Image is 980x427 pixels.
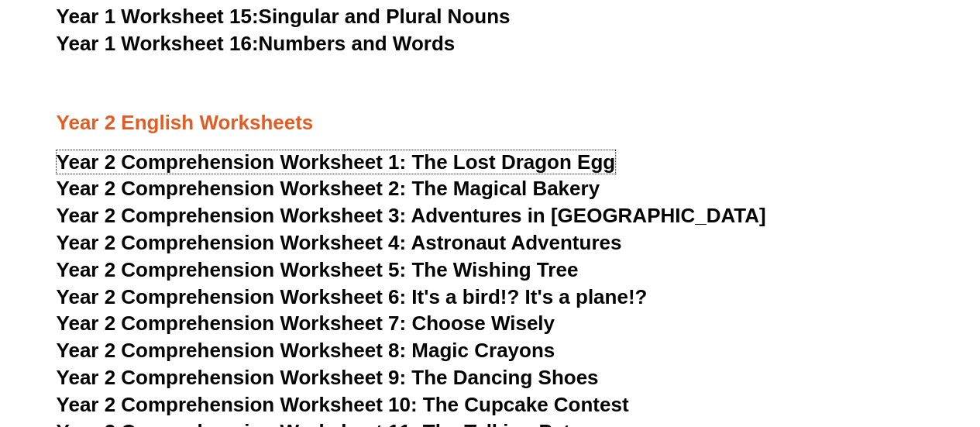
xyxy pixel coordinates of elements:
[57,5,259,28] span: Year 1 Worksheet 15:
[57,339,555,362] a: Year 2 Comprehension Worksheet 8: Magic Crayons
[411,150,615,174] span: The Lost Dragon Egg
[57,32,456,55] a: Year 1 Worksheet 16:Numbers and Words
[57,177,600,200] a: Year 2 Comprehension Worksheet 2: The Magical Bakery
[57,150,407,174] span: Year 2 Comprehension Worksheet 1:
[57,258,579,281] a: Year 2 Comprehension Worksheet 5: The Wishing Tree
[57,5,511,28] a: Year 1 Worksheet 15:Singular and Plural Nouns
[57,32,259,55] span: Year 1 Worksheet 16:
[722,252,980,427] iframe: Chat Widget
[57,312,407,335] span: Year 2 Comprehension Worksheet 7:
[57,285,648,308] a: Year 2 Comprehension Worksheet 6: It's a bird!? It's a plane!?
[411,231,621,254] span: Astronaut Adventures
[57,312,555,335] a: Year 2 Comprehension Worksheet 7: Choose Wisely
[411,258,578,281] span: The Wishing Tree
[57,231,407,254] span: Year 2 Comprehension Worksheet 4:
[57,231,622,254] a: Year 2 Comprehension Worksheet 4: Astronaut Adventures
[411,312,555,335] span: Choose Wisely
[57,150,615,174] a: Year 2 Comprehension Worksheet 1: The Lost Dragon Egg
[57,204,407,227] span: Year 2 Comprehension Worksheet 3:
[411,204,765,227] span: Adventures in [GEOGRAPHIC_DATA]
[57,204,766,227] a: Year 2 Comprehension Worksheet 3: Adventures in [GEOGRAPHIC_DATA]
[57,177,407,200] span: Year 2 Comprehension Worksheet 2:
[57,393,629,416] a: Year 2 Comprehension Worksheet 10: The Cupcake Contest
[411,177,600,200] span: The Magical Bakery
[57,57,924,136] h3: Year 2 English Worksheets
[57,366,599,389] a: Year 2 Comprehension Worksheet 9: The Dancing Shoes
[57,258,407,281] span: Year 2 Comprehension Worksheet 5:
